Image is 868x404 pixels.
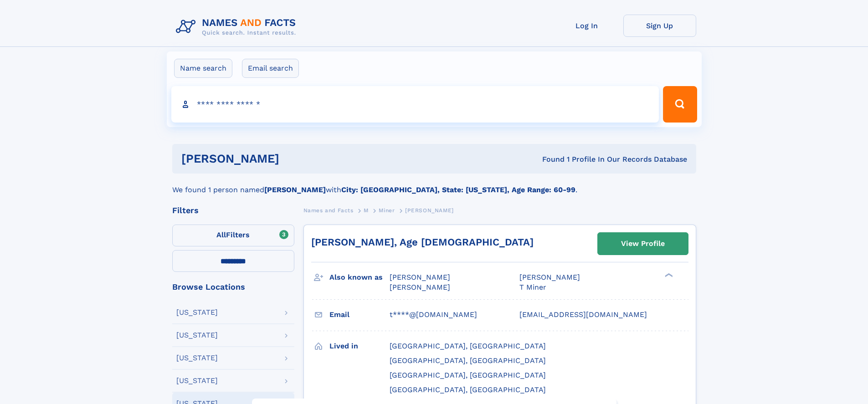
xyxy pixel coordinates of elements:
[519,273,580,281] span: [PERSON_NAME]
[329,338,390,354] h3: Lived in
[172,283,294,291] div: Browse Locations
[663,272,673,278] div: ❯
[171,86,659,123] input: search input
[621,233,665,254] div: View Profile
[329,307,390,322] h3: Email
[364,207,369,214] span: M
[181,153,411,164] h1: [PERSON_NAME]
[242,59,299,78] label: Email search
[329,270,390,285] h3: Also known as
[390,342,546,350] span: [GEOGRAPHIC_DATA], [GEOGRAPHIC_DATA]
[216,230,226,239] span: All
[172,174,696,195] div: We found 1 person named with .
[411,154,687,164] div: Found 1 Profile In Our Records Database
[172,225,294,246] label: Filters
[519,283,546,291] span: T Miner
[172,206,294,215] div: Filters
[176,332,218,339] div: [US_STATE]
[303,205,354,216] a: Names and Facts
[390,273,450,281] span: [PERSON_NAME]
[379,207,395,214] span: Miner
[598,233,688,255] a: View Profile
[390,371,546,379] span: [GEOGRAPHIC_DATA], [GEOGRAPHIC_DATA]
[364,205,369,216] a: M
[176,354,218,362] div: [US_STATE]
[390,385,546,394] span: [GEOGRAPHIC_DATA], [GEOGRAPHIC_DATA]
[174,59,232,78] label: Name search
[176,377,218,384] div: [US_STATE]
[405,207,454,214] span: [PERSON_NAME]
[550,15,623,37] a: Log In
[663,86,697,123] button: Search Button
[341,185,575,194] b: City: [GEOGRAPHIC_DATA], State: [US_STATE], Age Range: 60-99
[390,283,450,291] span: [PERSON_NAME]
[264,185,326,194] b: [PERSON_NAME]
[390,356,546,365] span: [GEOGRAPHIC_DATA], [GEOGRAPHIC_DATA]
[311,236,534,248] a: [PERSON_NAME], Age [DEMOGRAPHIC_DATA]
[623,15,696,37] a: Sign Up
[176,309,218,316] div: [US_STATE]
[172,15,303,39] img: Logo Names and Facts
[519,310,647,319] span: [EMAIL_ADDRESS][DOMAIN_NAME]
[379,205,395,216] a: Miner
